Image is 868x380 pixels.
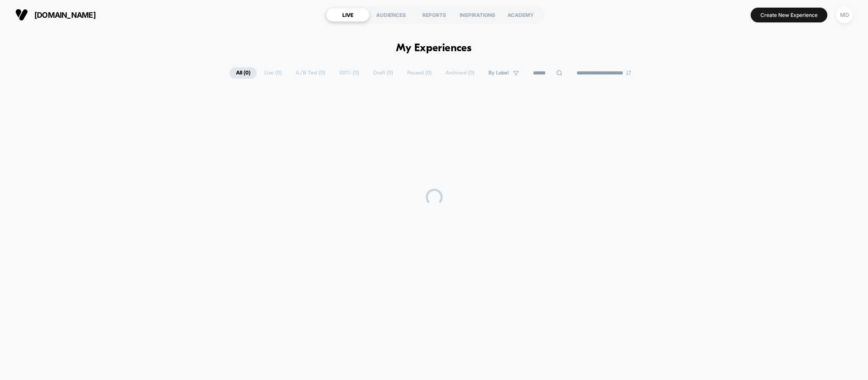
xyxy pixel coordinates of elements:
div: MD [836,7,853,23]
div: INSPIRATIONS [456,8,499,22]
div: REPORTS [413,8,456,22]
button: MD [834,6,855,24]
div: ACADEMY [499,8,542,22]
span: [DOMAIN_NAME] [34,11,96,19]
img: Visually logo [15,8,28,21]
button: Create New Experience [751,8,827,22]
h1: My Experiences [396,42,472,55]
span: All ( 0 ) [230,67,257,79]
img: end [626,70,631,75]
div: AUDIENCES [369,8,413,22]
span: By Label [488,70,509,76]
div: LIVE [326,8,369,22]
button: [DOMAIN_NAME] [13,8,98,22]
